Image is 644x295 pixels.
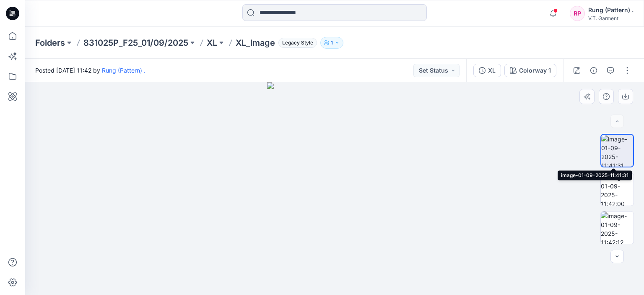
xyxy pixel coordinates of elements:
[236,37,275,49] p: XL_lmage
[35,66,145,75] span: Posted [DATE] 11:42 by
[83,37,188,49] a: 831025P_F25_01/09/2025
[278,38,317,48] span: Legacy Style
[601,135,633,167] img: image-01-09-2025-11:41:31
[588,15,634,21] div: V.T. Garment
[587,64,600,77] button: Details
[488,66,496,75] div: XL
[275,37,317,49] button: Legacy Style
[320,37,343,49] button: 1
[331,38,333,47] p: 1
[473,64,501,77] button: XL
[588,5,634,15] div: Rung (Pattern) .
[207,37,217,49] a: XL
[519,66,551,75] div: Colorway 1
[35,37,65,49] a: Folders
[504,64,556,77] button: Colorway 1
[601,211,634,244] img: image-01-09-2025-11:42:12
[102,67,145,74] a: Rung (Pattern) .
[267,82,402,295] img: eyJhbGciOiJIUzI1NiIsImtpZCI6IjAiLCJzbHQiOiJzZXMiLCJ0eXAiOiJKV1QifQ.eyJkYXRhIjp7InR5cGUiOiJzdG9yYW...
[570,6,585,21] div: RP
[601,173,634,206] img: image-01-09-2025-11:42:00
